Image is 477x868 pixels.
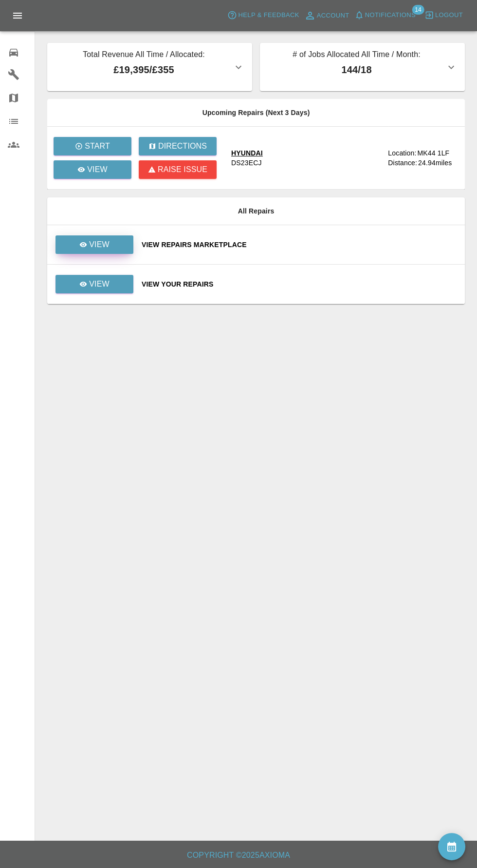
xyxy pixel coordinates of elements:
button: Notifications [352,8,418,23]
a: View [54,160,131,179]
a: Location:MK44 1LFDistance:24.94miles [388,148,457,168]
button: Raise issue [139,160,217,179]
a: HYUNDAIDS23ECJ [231,148,380,168]
div: MK44 1LF [417,148,449,158]
button: # of Jobs Allocated All Time / Month:144/18 [260,43,465,91]
a: View Repairs Marketplace [142,240,457,250]
div: Distance: [388,158,417,168]
div: 24.94 miles [418,158,457,168]
p: 144 / 18 [268,62,445,77]
button: Help & Feedback [225,8,301,23]
p: Directions [158,140,207,152]
p: Total Revenue All Time / Allocated: [55,49,233,62]
a: View [55,280,134,288]
h6: Copyright © 2025 Axioma [8,849,469,862]
p: Raise issue [158,164,207,175]
p: £19,395 / £355 [55,62,233,77]
span: 14 [412,5,424,15]
span: Notifications [365,10,416,21]
button: Directions [139,137,217,155]
th: Upcoming Repairs (Next 3 Days) [47,99,465,127]
button: Open drawer [6,4,29,27]
a: View [55,235,133,254]
button: availability [438,833,465,860]
p: View [87,164,108,175]
button: Total Revenue All Time / Allocated:£19,395/£355 [47,43,252,91]
p: View [89,239,110,251]
button: Start [54,137,131,155]
div: Location: [388,148,416,158]
button: Logout [422,8,465,23]
a: View [55,275,133,293]
span: Account [317,10,349,21]
span: Help & Feedback [238,10,299,21]
span: Logout [435,10,463,21]
p: View [89,278,110,290]
div: DS23ECJ [231,158,262,168]
th: All Repairs [47,197,465,225]
a: Account [302,8,352,23]
p: Start [85,140,110,152]
a: View Your Repairs [142,279,457,289]
a: View [55,240,134,248]
div: HYUNDAI [231,148,263,158]
p: # of Jobs Allocated All Time / Month: [268,49,445,62]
